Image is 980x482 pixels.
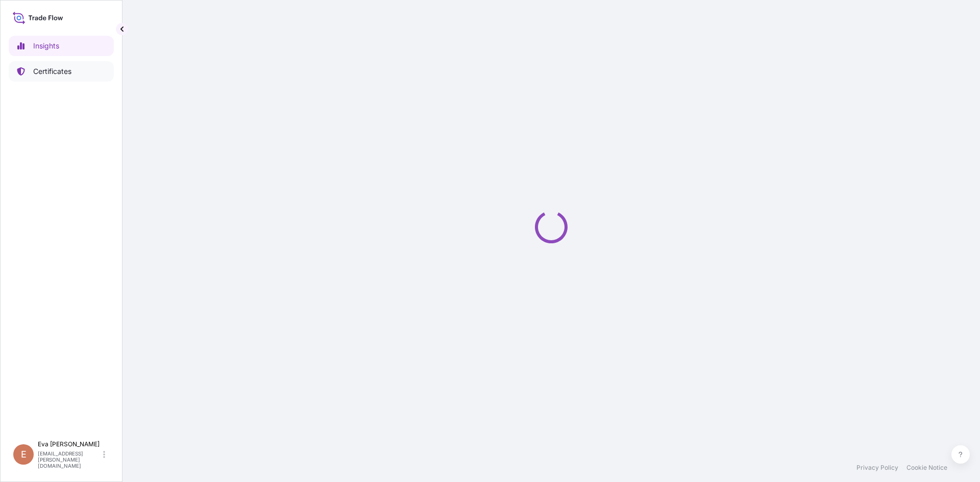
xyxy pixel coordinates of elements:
[33,66,71,77] p: Certificates
[856,464,898,472] a: Privacy Policy
[9,61,114,82] a: Certificates
[21,449,27,460] span: E
[38,450,101,469] p: [EMAIL_ADDRESS][PERSON_NAME][DOMAIN_NAME]
[9,36,114,56] a: Insights
[38,440,101,448] p: Eva [PERSON_NAME]
[906,464,947,472] a: Cookie Notice
[33,41,59,51] p: Insights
